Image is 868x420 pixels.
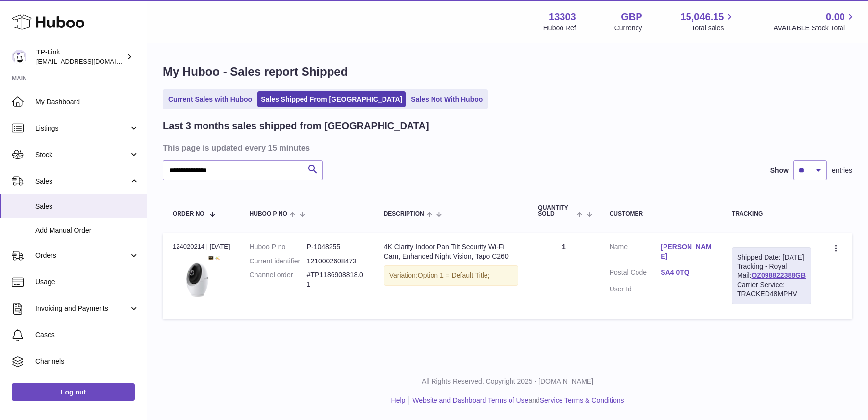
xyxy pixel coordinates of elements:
[173,242,230,251] div: 124020214 | [DATE]
[35,357,139,366] span: Channels
[614,24,642,33] div: Currency
[770,166,789,175] label: Show
[773,10,856,33] a: 0.00 AVAILABLE Stock Total
[832,166,852,175] span: entries
[384,242,519,261] div: 4K Clarity Indoor Pan Tilt Security Wi-Fi Cam, Enhanced Night Vision, Tapo C260
[307,257,364,266] dd: 1210002608473
[307,242,364,252] dd: P-1048255
[163,119,429,132] h2: Last 3 months sales shipped from [GEOGRAPHIC_DATA]
[773,24,856,33] span: AVAILABLE Stock Total
[250,257,307,266] dt: Current identifier
[528,233,599,319] td: 1
[610,268,661,280] dt: Postal Code
[384,211,424,217] span: Description
[732,247,811,304] div: Tracking - Royal Mail:
[35,277,139,287] span: Usage
[250,270,307,289] dt: Channel order
[163,64,852,79] h1: My Huboo - Sales report Shipped
[35,330,139,340] span: Cases
[35,177,129,186] span: Sales
[165,91,255,107] a: Current Sales with Huboo
[732,211,811,217] div: Tracking
[661,268,712,277] a: SA4 0TQ
[35,97,139,106] span: My Dashboard
[36,48,125,66] div: TP-Link
[391,396,406,404] a: Help
[35,304,129,313] span: Invoicing and Payments
[250,211,287,217] span: Huboo P no
[661,242,712,261] a: [PERSON_NAME]
[35,150,129,159] span: Stock
[12,50,26,64] img: gaby.chen@tp-link.com
[12,383,135,401] a: Log out
[412,396,528,404] a: Website and Dashboard Terms of Use
[621,10,642,24] strong: GBP
[408,91,486,107] a: Sales Not With Huboo
[680,10,735,33] a: 15,046.15 Total sales
[155,377,860,386] p: All Rights Reserved. Copyright 2025 - [DOMAIN_NAME]
[610,242,661,263] dt: Name
[35,251,129,260] span: Orders
[737,280,806,299] div: Carrier Service: TRACKED48MPHV
[36,57,144,65] span: [EMAIL_ADDRESS][DOMAIN_NAME]
[257,91,406,107] a: Sales Shipped From [GEOGRAPHIC_DATA]
[751,271,806,279] a: OZ098822388GB
[737,253,806,262] div: Shipped Date: [DATE]
[173,211,204,217] span: Order No
[35,124,129,133] span: Listings
[173,254,222,303] img: C260-littlewhite.jpg
[610,285,661,294] dt: User Id
[610,211,712,217] div: Customer
[540,396,624,404] a: Service Terms & Conditions
[826,10,845,24] span: 0.00
[549,10,576,24] strong: 13303
[307,270,364,289] dd: #TP1186908818.01
[35,226,139,235] span: Add Manual Order
[680,10,724,24] span: 15,046.15
[543,24,576,33] div: Huboo Ref
[163,142,850,153] h3: This page is updated every 15 minutes
[35,202,139,211] span: Sales
[418,271,490,279] span: Option 1 = Default Title;
[384,265,519,286] div: Variation:
[250,242,307,252] dt: Huboo P no
[409,396,624,405] li: and
[691,24,735,33] span: Total sales
[538,205,574,217] span: Quantity Sold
